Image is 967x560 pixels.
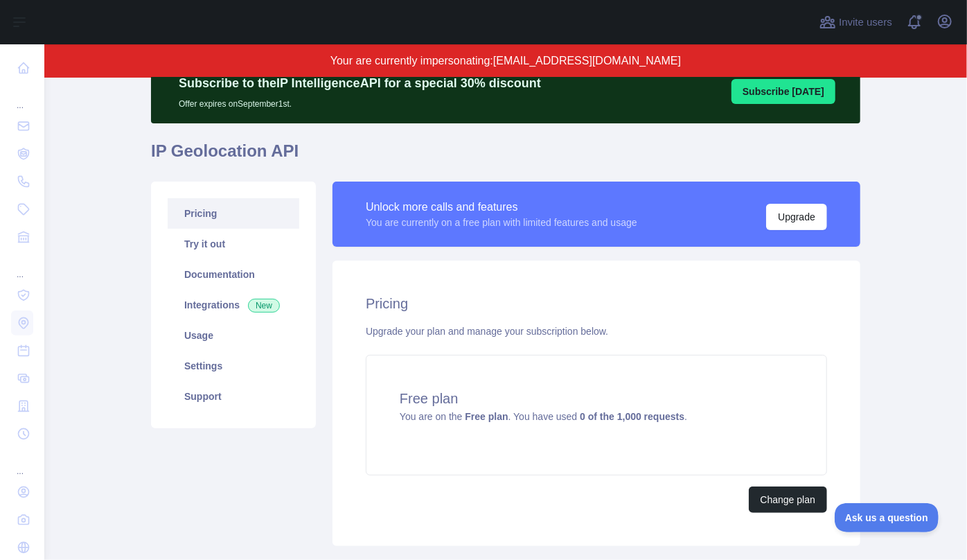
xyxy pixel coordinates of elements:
[366,294,827,313] h2: Pricing
[11,449,33,477] div: ...
[465,411,508,422] strong: Free plan
[168,381,299,412] a: Support
[168,351,299,381] a: Settings
[731,79,835,104] button: Subscribe [DATE]
[817,11,895,33] button: Invite users
[839,15,892,30] span: Invite users
[11,83,33,111] div: ...
[330,55,493,67] span: Your are currently impersonating:
[179,93,541,110] p: Offer expires on September 1st.
[168,198,299,229] a: Pricing
[400,411,687,422] span: You are on the . You have used .
[835,503,939,532] iframe: Toggle Customer Support
[493,55,681,67] span: [EMAIL_ADDRESS][DOMAIN_NAME]
[366,199,637,216] div: Unlock more calls and features
[11,252,33,280] div: ...
[168,320,299,351] a: Usage
[749,487,827,513] button: Change plan
[168,290,299,320] a: Integrations New
[766,204,827,230] button: Upgrade
[580,411,684,422] strong: 0 of the 1,000 requests
[366,324,827,338] div: Upgrade your plan and manage your subscription below.
[248,299,280,313] span: New
[168,259,299,290] a: Documentation
[168,229,299,259] a: Try it out
[151,140,860,173] h1: IP Geolocation API
[179,73,541,93] p: Subscribe to the IP Intelligence API for a special 30 % discount
[366,216,637,229] div: You are currently on a free plan with limited features and usage
[400,389,793,408] h4: Free plan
